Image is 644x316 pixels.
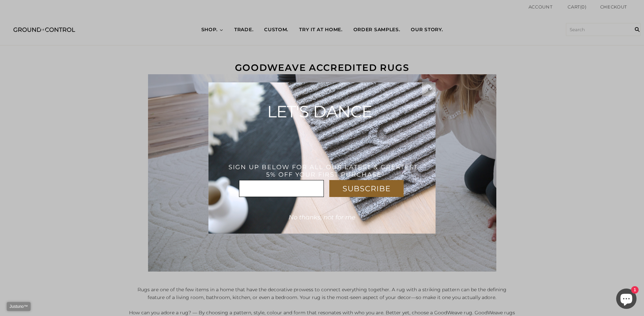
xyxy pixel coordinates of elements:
[277,211,367,224] div: No thanks, not for me
[239,180,324,197] input: Email Address
[422,82,436,96] div: x
[267,102,372,121] span: LET'S DANCE
[428,86,430,92] span: x
[7,302,31,311] a: Justuno™
[343,184,391,193] span: SUBSCRIBE
[614,289,639,311] inbox-online-store-chat: Shopify online store chat
[228,163,420,178] span: SIGN UP BELOW FOR ALL OUR LATEST & GREATEST. 5% OFF YOUR FIRST PURCHASE
[329,180,404,197] div: SUBSCRIBE
[289,214,355,221] span: No thanks, not for me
